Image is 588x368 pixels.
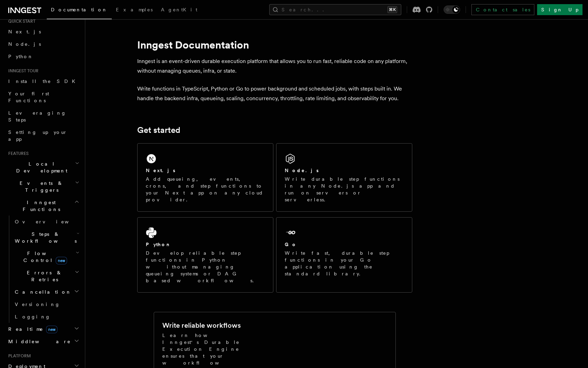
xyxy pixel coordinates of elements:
h1: Inngest Documentation [137,39,412,51]
span: Realtime [6,326,57,333]
span: Quick start [6,19,35,24]
p: Add queueing, events, crons, and step functions to your Next app on any cloud provider. [146,176,265,203]
span: Middleware [6,338,71,345]
a: Python [6,50,81,63]
h2: Python [146,241,171,248]
button: Toggle dark mode [444,6,460,14]
span: Logging [15,314,51,319]
span: Local Development [6,160,75,174]
kbd: ⌘K [388,6,397,13]
p: Write functions in TypeScript, Python or Go to power background and scheduled jobs, with steps bu... [137,84,412,103]
a: Setting up your app [6,126,81,145]
span: Leveraging Steps [8,110,66,123]
span: Features [6,151,29,156]
button: Steps & Workflows [12,228,81,247]
a: Next.jsAdd queueing, events, crons, and step functions to your Next app on any cloud provider. [137,143,273,212]
button: Search...⌘K [269,4,401,15]
span: Inngest tour [6,68,39,74]
button: Errors & Retries [12,266,81,286]
button: Events & Triggers [6,177,81,196]
a: Logging [12,311,81,323]
h2: Next.js [146,167,175,174]
a: GoWrite fast, durable step functions in your Go application using the standard library. [276,217,412,293]
span: Flow Control [12,250,76,264]
h2: Go [285,241,297,248]
button: Flow Controlnew [12,247,81,266]
span: Overview [15,219,86,224]
span: Your first Functions [8,91,49,103]
a: Examples [112,2,157,19]
a: AgentKit [157,2,202,19]
span: Inngest Functions [6,199,74,213]
p: Inngest is an event-driven durable execution platform that allows you to run fast, reliable code ... [137,56,412,76]
a: Get started [137,125,180,135]
span: Examples [116,7,153,12]
span: Next.js [8,29,41,34]
button: Cancellation [12,286,81,298]
p: Write durable step functions in any Node.js app and run on servers or serverless. [285,176,404,203]
a: Contact sales [471,4,534,15]
a: PythonDevelop reliable step functions in Python without managing queueing systems or DAG based wo... [137,217,273,293]
p: Write fast, durable step functions in your Go application using the standard library. [285,250,404,277]
h2: Node.js [285,167,319,174]
a: Sign Up [537,4,582,15]
span: new [46,326,57,333]
button: Local Development [6,158,81,177]
button: Middleware [6,335,81,348]
span: Cancellation [12,288,72,295]
span: Steps & Workflows [12,231,77,244]
a: Install the SDK [6,75,81,87]
a: Overview [12,215,81,228]
a: Node.jsWrite durable step functions in any Node.js app and run on servers or serverless. [276,143,412,212]
span: Platform [6,353,31,359]
button: Realtimenew [6,323,81,335]
span: Versioning [15,302,60,307]
a: Next.js [6,25,81,38]
span: Documentation [51,7,108,12]
button: Inngest Functions [6,196,81,215]
h2: Write reliable workflows [162,320,241,330]
span: new [56,257,67,264]
a: Versioning [12,298,81,311]
span: Setting up your app [8,129,67,142]
span: Python [8,54,33,59]
a: Node.js [6,38,81,50]
a: Your first Functions [6,87,81,107]
span: Node.js [8,41,41,47]
span: AgentKit [161,7,197,12]
span: Events & Triggers [6,180,75,193]
div: Inngest Functions [6,215,81,323]
span: Install the SDK [8,78,79,84]
p: Develop reliable step functions in Python without managing queueing systems or DAG based workflows. [146,250,265,284]
a: Documentation [47,2,112,19]
span: Errors & Retries [12,269,75,283]
a: Leveraging Steps [6,107,81,126]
